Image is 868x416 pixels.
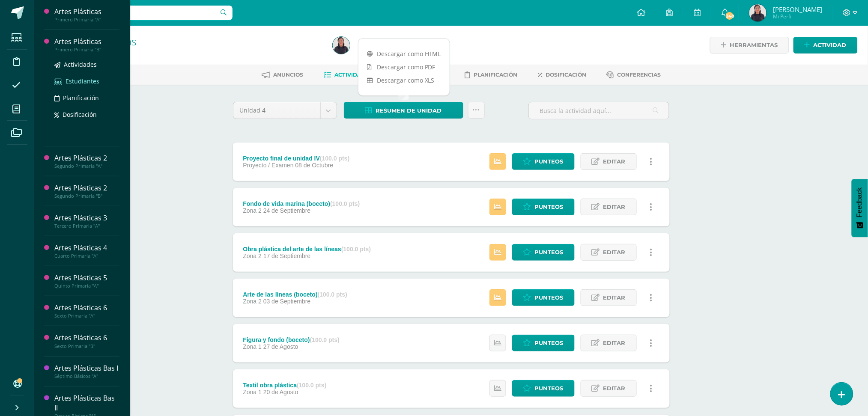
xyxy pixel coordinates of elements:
[512,244,575,261] a: Punteos
[529,102,669,119] input: Busca la actividad aquí...
[67,35,322,47] h1: Artes Plásticas
[512,335,575,351] a: Punteos
[63,110,97,119] span: Dosificación
[54,333,119,343] div: Artes Plásticas 6
[512,380,575,397] a: Punteos
[243,298,262,305] span: Zona 2
[54,183,119,199] a: Artes Plásticas 2Segundo Primaria "B"
[603,154,626,169] span: Editar
[40,6,233,20] input: Busca un usuario...
[54,153,119,163] div: Artes Plásticas 2
[725,11,734,21] span: 248
[535,290,564,306] span: Punteos
[814,37,847,53] span: Actividad
[54,47,119,53] div: Primero Primaria "B"
[603,244,626,260] span: Editar
[852,179,868,237] button: Feedback - Mostrar encuesta
[263,389,298,395] span: 20 de Agosto
[603,199,626,215] span: Editar
[773,13,822,20] span: Mi Perfil
[334,71,372,78] span: Actividades
[330,200,360,207] strong: (100.0 pts)
[64,60,97,68] span: Actividades
[333,37,350,54] img: 67078d01e56025b9630a76423ab6604b.png
[54,193,119,199] div: Segundo Primaria "B"
[54,333,119,349] a: Artes Plásticas 6Sexto Primaria "B"
[233,102,337,119] a: Unidad 4
[54,110,119,119] a: Dosificación
[240,102,314,119] span: Unidad 4
[243,343,262,350] span: Zona 1
[535,335,564,351] span: Punteos
[856,187,864,217] span: Feedback
[243,155,349,162] div: Proyecto final de unidad IV
[538,68,586,82] a: Dosificación
[54,37,119,47] div: Artes Plásticas
[535,244,564,260] span: Punteos
[535,380,564,396] span: Punteos
[710,37,789,53] a: Herramientas
[512,153,575,170] a: Punteos
[262,68,303,82] a: Anuncios
[54,363,119,373] div: Artes Plásticas Bas I
[617,71,661,78] span: Conferencias
[54,213,119,223] div: Artes Plásticas 3
[273,71,303,78] span: Anuncios
[295,162,334,169] span: 08 de Octubre
[263,298,311,305] span: 03 de Septiembre
[243,162,293,169] span: Proyecto / Examen
[54,343,119,349] div: Sexto Primaria "B"
[607,68,661,82] a: Conferencias
[54,283,119,289] div: Quinto Primaria "A"
[358,47,450,60] a: Descargar como HTML
[773,5,822,14] span: [PERSON_NAME]
[243,382,326,389] div: Textil obra plástica
[54,153,119,169] a: Artes Plásticas 2Segundo Primaria "A"
[465,68,517,82] a: Planificación
[67,47,322,55] div: Primero Primaria 'A'
[603,290,626,306] span: Editar
[54,303,119,313] div: Artes Plásticas 6
[263,343,298,350] span: 27 de Agosto
[263,207,311,214] span: 24 de Septiembre
[310,336,340,343] strong: (100.0 pts)
[297,382,326,389] strong: (100.0 pts)
[54,393,119,413] div: Artes Plásticas Bas II
[535,199,564,215] span: Punteos
[54,273,119,289] a: Artes Plásticas 5Quinto Primaria "A"
[243,336,340,343] div: Figura y fondo (boceto)
[749,4,767,21] img: 67078d01e56025b9630a76423ab6604b.png
[54,163,119,169] div: Segundo Primaria "A"
[603,335,626,351] span: Editar
[793,37,858,53] a: Actividad
[54,223,119,229] div: Tercero Primaria "A"
[243,291,347,298] div: Arte de las líneas (boceto)
[320,155,349,162] strong: (100.0 pts)
[546,71,586,78] span: Dosificación
[63,94,99,102] span: Planificación
[324,68,372,82] a: Actividades
[54,303,119,319] a: Artes Plásticas 6Sexto Primaria "A"
[341,246,371,253] strong: (100.0 pts)
[243,207,262,214] span: Zona 2
[54,363,119,379] a: Artes Plásticas Bas ISéptimo Básicos "A"
[54,76,119,86] a: Estudiantes
[54,7,119,23] a: Artes PlásticasPrimero Primaria "A"
[474,71,517,78] span: Planificación
[54,93,119,103] a: Planificación
[358,60,450,74] a: Descargar como PDF
[54,7,119,17] div: Artes Plásticas
[344,102,463,119] a: Resumen de unidad
[318,291,347,298] strong: (100.0 pts)
[512,199,575,215] a: Punteos
[243,200,360,207] div: Fondo de vida marina (boceto)
[54,17,119,23] div: Primero Primaria "A"
[54,243,119,253] div: Artes Plásticas 4
[376,103,442,119] span: Resumen de unidad
[243,253,262,259] span: Zona 2
[54,313,119,319] div: Sexto Primaria "A"
[730,37,778,53] span: Herramientas
[358,74,450,87] a: Descargar como XLS
[243,246,371,253] div: Obra plástica del arte de las líneas
[243,389,262,395] span: Zona 1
